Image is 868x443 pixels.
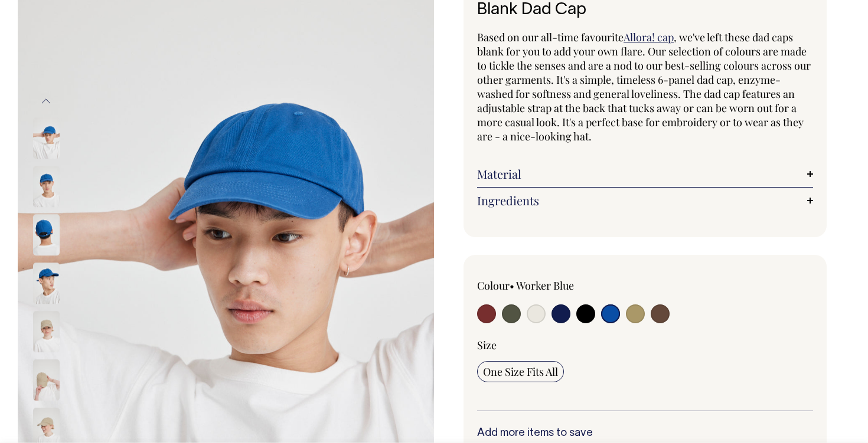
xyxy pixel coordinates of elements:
[33,215,60,256] img: worker-blue
[477,338,813,352] div: Size
[477,193,813,208] a: Ingredients
[33,166,60,208] img: worker-blue
[33,263,60,304] img: worker-blue
[510,278,514,293] span: •
[477,167,813,181] a: Material
[477,428,813,439] h6: Add more items to save
[477,30,811,143] span: , we've left these dad caps blank for you to add your own flare. Our selection of colours are mad...
[624,30,674,44] a: Allora! cap
[483,365,558,379] span: One Size Fits All
[516,278,574,293] label: Worker Blue
[477,30,624,44] span: Based on our all-time favourite
[477,278,612,293] div: Colour
[477,1,813,19] h1: Blank Dad Cap
[33,118,60,159] img: worker-blue
[477,361,564,382] input: One Size Fits All
[33,360,60,401] img: washed-khaki
[33,311,60,353] img: washed-khaki
[37,88,55,114] button: Previous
